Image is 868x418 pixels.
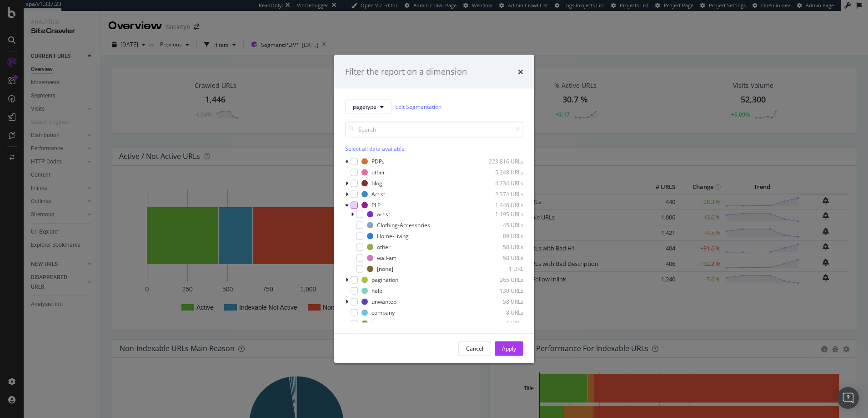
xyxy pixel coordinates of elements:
div: 130 URLs [479,287,523,295]
div: 8 URLs [479,309,523,316]
div: Clothing-Accessories [377,221,430,229]
div: [none] [377,265,393,273]
div: 4,234 URLs [479,179,523,187]
div: other [377,243,391,251]
div: modal [334,55,534,363]
div: blog [371,179,382,187]
div: help [371,287,382,295]
input: Search [345,121,523,137]
div: Apply [502,345,516,352]
div: Home-Living [377,232,409,240]
div: wall-art [377,254,396,262]
button: Apply [495,341,523,356]
div: pagination [371,276,398,284]
div: Artist [371,190,385,198]
div: 1,195 URLs [479,210,523,218]
div: times [518,66,523,78]
div: 58 URLs [479,243,523,251]
div: 58 URLs [479,254,523,262]
button: Cancel [458,341,491,356]
div: home [371,320,386,327]
div: 2,374 URLs [479,190,523,198]
button: pagetype [345,99,391,114]
div: Cancel [466,345,483,352]
div: artist [377,210,390,218]
div: 265 URLs [479,276,523,284]
div: 58 URLs [479,298,523,306]
div: Open Intercom Messenger [837,387,859,409]
div: other [371,168,385,176]
div: 89 URLs [479,232,523,240]
div: PDPs [371,158,385,165]
div: 6 URLs [479,320,523,327]
div: 45 URLs [479,221,523,229]
div: PLP [371,201,381,209]
a: Edit Segmentation [395,102,442,112]
div: unwanted [371,298,396,306]
div: company [371,309,395,316]
div: 223,816 URLs [479,158,523,165]
div: Filter the report on a dimension [345,66,467,78]
div: Select all data available [345,144,523,152]
div: 1,446 URLs [479,201,523,209]
span: pagetype [353,103,376,111]
div: 1 URL [479,265,523,273]
div: 5,248 URLs [479,168,523,176]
